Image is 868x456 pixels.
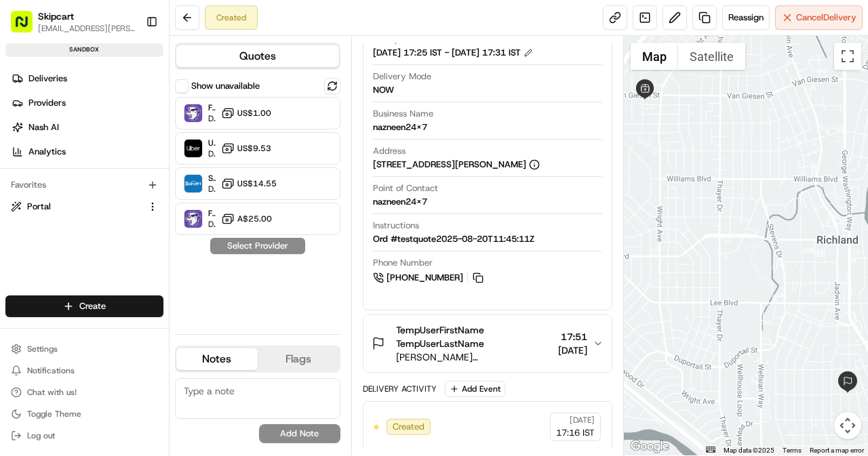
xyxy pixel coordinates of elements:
button: Toggle fullscreen view [834,43,861,70]
span: Create [79,300,106,312]
button: Keyboard shortcuts [706,447,715,453]
a: Providers [5,92,169,114]
img: FastReturnFleetSimulator [184,104,202,122]
a: [PHONE_NUMBER] [373,270,486,285]
button: Portal [5,196,163,217]
span: US$14.55 [237,178,277,189]
a: Open this area in Google Maps (opens a new window) [627,438,672,455]
span: Nash AI [28,121,59,133]
span: Address [373,145,406,157]
button: Toggle Theme [5,405,163,423]
div: 💻 [115,197,125,208]
button: TempUserFirstName TempUserLastName[PERSON_NAME][GEOGRAPHIC_DATA], [STREET_ADDRESS][PERSON_NAME]17... [363,315,612,372]
div: 📗 [14,197,24,208]
button: Notifications [5,361,163,380]
button: Start new chat [231,133,247,149]
a: Terms [783,447,802,454]
span: Uber [208,138,216,148]
span: Pylon [135,229,164,239]
a: Nash AI [5,117,169,138]
span: Dropoff ETA 59 minutes [208,184,216,194]
img: Uber [184,140,202,157]
p: Welcome 👋 [14,54,247,75]
div: sandbox [5,43,163,57]
div: [STREET_ADDRESS][PERSON_NAME] [373,159,540,171]
span: Notifications [27,365,75,376]
span: Dropoff ETA 7 minutes [208,113,216,124]
button: Skipcart [38,9,74,23]
div: [DATE] 17:25 IST - [DATE] 17:31 IST [373,47,533,59]
span: Analytics [28,146,66,158]
span: Created [393,421,425,433]
button: Notes [176,348,258,370]
a: Portal [11,201,142,213]
label: Show unavailable [191,80,260,92]
div: Delivery Activity [363,384,437,394]
div: Favorites [5,174,163,196]
span: FastReturnFleetSimulator [208,102,216,113]
img: Nash [14,13,41,40]
span: A$25.00 [237,213,272,224]
span: TempUserFirstName TempUserLastName [396,323,553,350]
img: Google [627,438,672,455]
button: CancelDelivery [775,5,863,30]
span: Portal [27,201,51,213]
a: Analytics [5,141,169,163]
div: Ord #testquote2025-08-20T11:45:11Z [373,233,534,245]
img: FleetSimulatorFast [184,210,202,228]
span: Business Name [373,108,433,120]
button: Reassign [722,5,770,30]
span: Knowledge Base [27,196,104,209]
span: Dropoff ETA 7 minutes [208,219,216,230]
button: Map camera controls [834,412,861,439]
span: [DATE] [570,415,595,426]
button: Chat with us! [5,383,163,402]
button: Skipcart[EMAIL_ADDRESS][PERSON_NAME][DOMAIN_NAME] [5,5,140,38]
button: Quotes [176,45,339,67]
span: Chat with us! [27,387,77,398]
div: NOW [373,84,394,96]
a: Report a map error [810,447,864,454]
button: A$25.00 [221,212,272,226]
button: Settings [5,339,163,358]
button: US$9.53 [221,142,271,155]
button: Flags [258,348,339,370]
span: [DATE] [558,344,587,357]
span: [PERSON_NAME][GEOGRAPHIC_DATA], [STREET_ADDRESS][PERSON_NAME] [396,350,553,364]
button: Add Event [445,381,505,397]
span: 17:16 IST [556,427,595,439]
span: Deliveries [28,72,67,85]
span: FleetSimulatorFast [208,208,216,219]
button: Create [5,295,163,317]
span: Instructions [373,220,419,232]
button: US$14.55 [221,177,277,190]
span: Cancel Delivery [796,12,856,24]
button: US$1.00 [221,106,271,120]
span: 17:51 [558,330,587,344]
img: 1736555255976-a54dd68f-1ca7-489b-9aae-adbdc363a1c4 [14,129,38,153]
span: Point of Contact [373,182,438,194]
span: Dropoff ETA 28 minutes [208,148,216,159]
span: Skipcart [208,173,216,184]
span: US$1.00 [237,108,271,119]
img: Skipcart [184,175,202,192]
input: Clear [35,87,224,101]
span: Delivery Mode [373,70,431,83]
span: Settings [27,344,58,354]
span: API Documentation [128,196,218,209]
span: Map data ©2025 [724,447,774,454]
button: [EMAIL_ADDRESS][PERSON_NAME][DOMAIN_NAME] [38,23,135,34]
button: Show satellite imagery [678,43,745,70]
span: Reassign [728,12,764,24]
button: Log out [5,426,163,445]
span: Log out [27,430,55,441]
a: Deliveries [5,68,169,89]
span: [PHONE_NUMBER] [387,272,463,284]
div: nazneen24X7 [373,121,427,133]
div: We're available if you need us! [46,142,172,153]
span: US$9.53 [237,143,271,154]
a: Powered byPylon [96,228,164,239]
span: Providers [28,97,66,109]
